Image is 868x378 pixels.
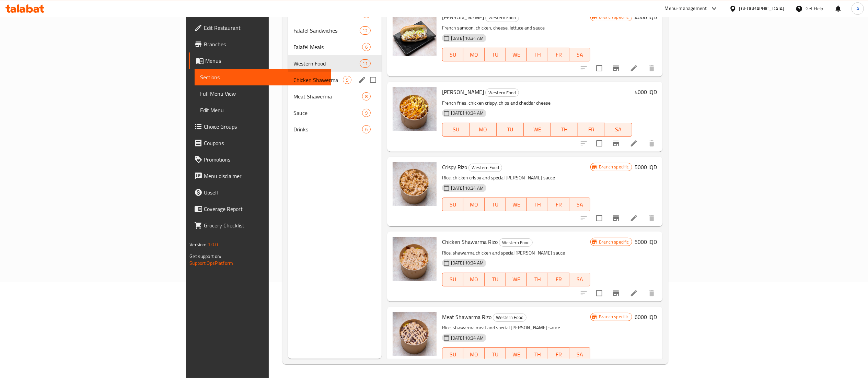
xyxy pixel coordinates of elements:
button: TU [485,48,506,61]
button: MO [463,48,485,61]
button: TH [551,123,578,137]
button: FR [548,273,569,286]
div: items [360,26,371,35]
button: SU [442,198,464,211]
a: Sections [195,69,331,85]
button: MO [463,347,485,361]
span: Meat Shawerma [293,92,362,101]
h6: 5000 IQD [635,162,657,172]
button: Branch-specific-item [608,285,624,302]
a: Choice Groups [189,118,331,135]
button: Branch-specific-item [608,135,624,152]
a: Branches [189,36,331,52]
span: 9 [343,77,351,83]
span: Branch specific [596,239,632,245]
span: [DATE] 10:34 AM [448,260,486,266]
span: TH [554,125,575,134]
span: SA [608,125,629,134]
a: Support.OpsPlatform [189,259,233,268]
button: SU [442,347,464,361]
span: FR [551,350,567,359]
span: FR [551,200,567,210]
span: 8 [362,93,370,100]
button: FR [548,48,569,61]
a: Edit menu item [630,214,638,222]
span: Select to update [592,136,606,151]
span: Menus [205,57,325,65]
div: Western Food [468,164,502,172]
span: TH [530,350,545,359]
span: 11 [360,60,370,67]
span: Coverage Report [204,205,325,213]
span: SU [445,350,461,359]
p: Rice, chicken crispy and special [PERSON_NAME] sauce [442,174,590,182]
img: Crispy Rizo [393,162,437,206]
span: FR [551,274,567,284]
a: Promotions [189,151,331,168]
button: delete [644,135,660,152]
h6: 4000 IQD [635,12,657,22]
span: Western Food [499,239,532,247]
div: Western Food11 [288,55,382,72]
span: [DATE] 10:34 AM [448,185,486,191]
div: Meat Shawerma8 [288,88,382,105]
span: TU [487,350,503,359]
span: SU [445,200,461,210]
span: Chicken Shawerma [293,76,343,84]
div: items [362,43,371,51]
span: SA [572,274,588,284]
span: [DATE] 10:34 AM [448,335,486,341]
div: Chicken Shawerma9edit [288,72,382,88]
a: Grocery Checklist [189,217,331,234]
button: TU [497,123,524,137]
button: MO [470,123,497,137]
span: 9 [362,110,370,116]
span: Chicken Shawarma Rizo [442,237,498,247]
div: items [343,76,351,84]
div: Falafel Sandwiches12 [288,22,382,39]
span: Sauce [293,109,362,117]
button: delete [644,285,660,302]
span: Full Menu View [200,90,325,98]
div: Sauce9 [288,105,382,121]
span: Western Food [486,89,519,97]
span: SU [445,274,461,284]
span: TU [487,200,503,210]
span: SU [445,50,461,60]
button: SA [569,347,591,361]
button: FR [548,198,569,211]
button: MO [463,273,485,286]
span: Edit Restaurant [204,24,325,32]
span: TU [487,50,503,60]
div: Western Food [293,59,360,68]
a: Edit menu item [630,139,638,147]
span: Falafel Meals [293,43,362,51]
button: delete [644,210,660,226]
span: A [856,5,859,12]
span: Western Food [493,314,526,321]
button: SU [442,48,464,61]
h6: 6000 IQD [635,312,657,322]
span: WE [509,200,524,210]
span: Promotions [204,155,325,164]
span: WE [509,274,524,284]
button: edit [357,75,367,85]
button: SU [442,273,464,286]
button: WE [506,48,527,61]
span: Choice Groups [204,122,325,131]
span: Menu disclaimer [204,172,325,180]
span: Western Food [469,164,502,172]
span: [DATE] 10:34 AM [448,35,486,42]
div: items [360,59,371,68]
a: Edit Restaurant [189,20,331,36]
h6: 4000 IQD [635,87,657,97]
span: Select to update [592,61,606,75]
span: Branches [204,40,325,48]
button: TU [485,273,506,286]
div: Falafel Meals6 [288,39,382,55]
span: TH [530,50,545,60]
span: Crispy Rizo [442,162,467,172]
button: SA [569,48,591,61]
